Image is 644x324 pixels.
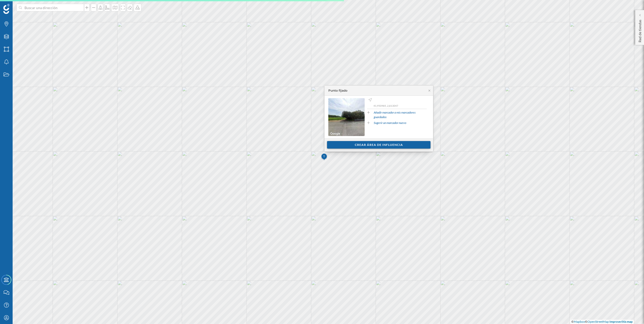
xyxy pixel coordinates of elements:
[373,104,427,107] p: 41,950985, 2,813047
[587,320,609,323] a: OpenStreetMap
[574,320,585,323] a: Mapbox
[637,18,642,42] p: Red de tiendas
[374,121,406,125] a: Sugerir un marcador nuevo
[328,98,365,136] img: streetview
[328,88,347,93] div: Punto fijado
[609,320,633,323] a: Improve this map
[374,110,427,119] a: Añadir marcador a mis marcadores guardados
[321,152,327,162] img: Marker
[10,4,28,8] span: Soporte
[570,320,634,324] div: © ©
[3,4,10,14] img: Geoblink Logo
